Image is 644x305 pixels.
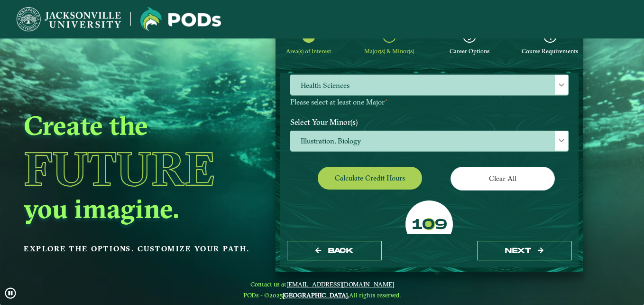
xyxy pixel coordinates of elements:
[24,145,253,192] h1: Future
[243,291,401,299] span: PODs - ©2025 All rights reserved.
[283,291,349,299] a: [GEOGRAPHIC_DATA].
[477,241,572,260] button: next
[290,98,569,107] p: Please select at least one Major
[364,48,414,55] span: Major(s) & Minor(s)
[140,7,221,31] img: Jacksonville University logo
[17,7,121,31] img: Jacksonville University logo
[243,280,401,288] span: Contact us at
[24,192,253,225] h2: you imagine.
[451,167,555,190] button: Clear All
[291,131,568,152] span: Illustration, Biology
[286,280,394,288] a: [EMAIL_ADDRESS][DOMAIN_NAME]
[412,216,447,234] label: 109
[328,247,353,255] span: Back
[318,167,422,189] button: Calculate credit hours
[450,48,489,55] span: Career Options
[286,48,331,55] span: Area(s) of Interest
[291,75,568,95] span: Health Sciences
[287,241,382,260] button: Back
[24,242,253,256] p: Explore the options. Customize your path.
[24,109,253,142] h2: Create the
[283,113,576,131] label: Select Your Minor(s)
[385,96,388,103] sup: ⋆
[522,48,578,55] span: Course Requirements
